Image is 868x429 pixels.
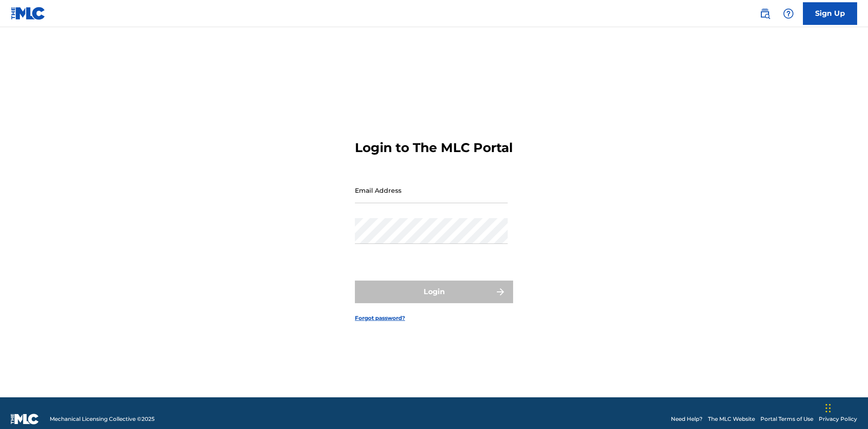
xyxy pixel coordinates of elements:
div: Help [779,5,797,23]
img: help [783,8,794,19]
img: logo [11,414,39,424]
a: The MLC Website [708,415,755,423]
a: Forgot password? [355,314,405,322]
a: Public Search [756,5,774,23]
div: Drag [826,395,831,422]
span: Mechanical Licensing Collective © 2025 [50,415,155,423]
h3: Login to The MLC Portal [355,140,513,156]
a: Need Help? [671,415,703,423]
a: Privacy Policy [819,415,857,423]
img: search [759,8,770,19]
iframe: Chat Widget [823,386,868,429]
a: Sign Up [803,2,857,25]
a: Portal Terms of Use [760,415,813,423]
img: MLC Logo [11,7,46,20]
